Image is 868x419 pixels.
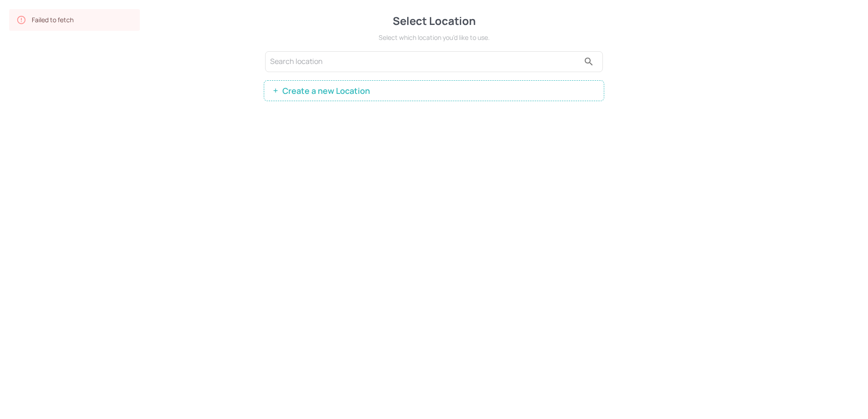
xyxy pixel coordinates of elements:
[580,53,598,71] button: search
[264,80,604,101] button: Create a new Location
[264,33,604,42] div: Select which location you’d like to use.
[32,12,74,28] div: Failed to fetch
[270,54,580,69] input: Search location
[264,13,604,29] div: Select Location
[278,86,375,95] span: Create a new Location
